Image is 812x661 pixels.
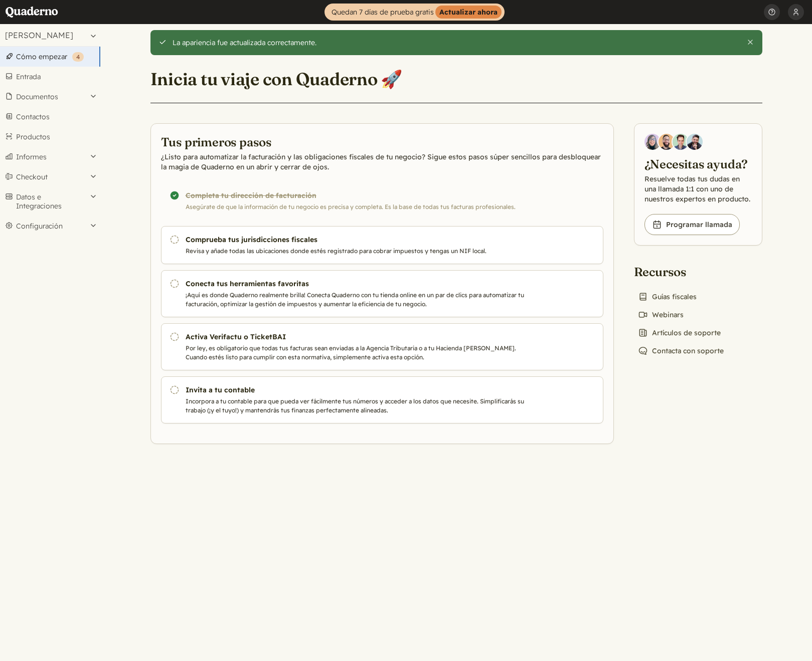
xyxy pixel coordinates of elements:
[186,247,528,256] p: Revisa y añade todas las ubicaciones donde estés registrado para cobrar impuestos y tengas un NIF...
[161,134,603,150] h2: Tus primeros pasos
[644,174,752,204] p: Resuelve todas tus dudas en una llamada 1:1 con uno de nuestros expertos en producto.
[634,326,725,340] a: Artículos de soporte
[161,152,603,172] p: ¿Listo para automatizar la facturación y las obligaciones fiscales de tu negocio? Sigue estos pas...
[746,38,754,46] button: Cierra esta alerta
[76,53,80,61] span: 4
[644,134,661,150] img: Diana Carrasco, Account Executive at Quaderno
[644,214,740,235] a: Programar llamada
[161,376,603,423] a: Invita a tu contable Incorpora a tu contable para que pueda ver fácilmente tus números y acceder ...
[634,290,701,304] a: Guías fiscales
[659,134,675,150] img: Jairo Fumero, Account Executive at Quaderno
[186,397,528,415] p: Incorpora a tu contable para que pueda ver fácilmente tus números y acceder a los datos que neces...
[644,156,752,172] h2: ¿Necesitas ayuda?
[687,134,703,150] img: Javier Rubio, DevRel at Quaderno
[324,4,505,21] a: Quedan 7 días de prueba gratisActualizar ahora
[173,38,739,47] div: La apariencia fue actualizada correctamente.
[186,291,528,309] p: ¡Aquí es donde Quaderno realmente brilla! Conecta Quaderno con tu tienda online en un par de clic...
[150,68,403,90] h1: Inicia tu viaje con Quaderno 🚀
[161,226,603,264] a: Comprueba tus jurisdicciones fiscales Revisa y añade todas las ubicaciones donde estés registrado...
[186,344,528,362] p: Por ley, es obligatorio que todas tus facturas sean enviadas a la Agencia Tributaria o a tu Hacie...
[435,6,502,19] strong: Actualizar ahora
[673,134,689,150] img: Ivo Oltmans, Business Developer at Quaderno
[186,385,528,395] h3: Invita a tu contable
[161,270,603,317] a: Conecta tus herramientas favoritas ¡Aquí es donde Quaderno realmente brilla! Conecta Quaderno con...
[186,332,528,342] h3: Activa Verifactu o TicketBAI
[634,344,728,358] a: Contacta con soporte
[634,264,728,280] h2: Recursos
[186,279,528,289] h3: Conecta tus herramientas favoritas
[161,323,603,370] a: Activa Verifactu o TicketBAI Por ley, es obligatorio que todas tus facturas sean enviadas a la Ag...
[186,235,528,245] h3: Comprueba tus jurisdicciones fiscales
[634,308,688,322] a: Webinars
